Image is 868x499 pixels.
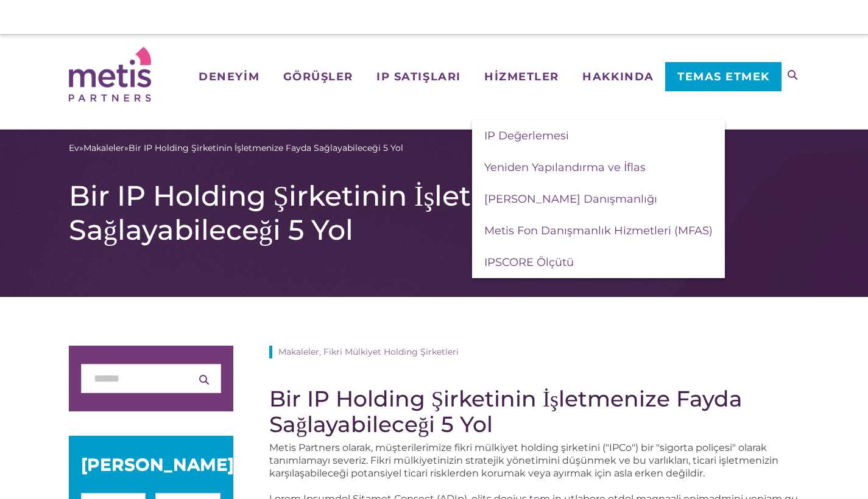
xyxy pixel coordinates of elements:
[69,178,669,247] font: Bir IP Holding Şirketinin İşletmenize Fayda Sağlayabileceği 5 Yol
[677,70,770,83] font: Temas etmek
[283,70,353,83] font: Görüşler
[472,183,725,215] a: [PERSON_NAME] Danışmanlığı
[484,256,574,269] font: IPSCORE Ölçütü
[376,70,460,83] font: IP Satışları
[582,70,654,83] font: Hakkında
[83,142,124,155] a: Makaleler
[81,454,234,475] font: [PERSON_NAME]
[278,346,459,357] font: Makaleler, Fikri Mülkiyet Holding Şirketleri
[69,142,79,155] a: Ev
[472,152,725,183] a: Yeniden Yapılandırma ve İflas
[199,70,259,83] font: Deneyim
[665,62,781,91] a: Temas etmek
[472,120,725,152] a: IP Değerlemesi
[269,442,778,479] font: Metis Partners olarak, müşterilerimize fikri mülkiyet holding şirketini ("IPCo") bir "sigorta pol...
[484,161,646,174] font: Yeniden Yapılandırma ve İflas
[79,142,83,153] font: »
[269,385,743,438] font: Bir IP Holding Şirketinin İşletmenize Fayda Sağlayabileceği 5 Yol
[484,129,569,142] font: IP Değerlemesi
[124,142,129,153] font: »
[484,70,559,83] font: Hizmetler
[472,215,725,246] a: Metis Fon Danışmanlık Hizmetleri (MFAS)
[472,246,725,278] a: IPSCORE Ölçütü
[484,192,657,206] font: [PERSON_NAME] Danışmanlığı
[484,224,713,237] font: Metis Fon Danışmanlık Hizmetleri (MFAS)
[69,142,79,153] font: Ev
[83,142,124,153] font: Makaleler
[129,142,403,153] font: Bir IP Holding Şirketinin İşletmenize Fayda Sağlayabileceği 5 Yol
[69,47,151,102] img: Metis Ortakları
